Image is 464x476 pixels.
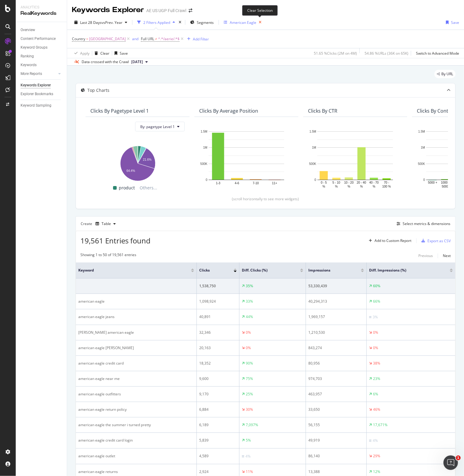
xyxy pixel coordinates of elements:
[21,71,42,77] div: More Reports
[403,221,450,226] div: Select metrics & dimensions
[199,469,237,474] div: 2,924
[333,181,340,184] text: 5 - 10
[418,253,433,258] div: Previous
[308,453,364,459] div: 86,140
[308,283,364,289] div: 53,330,439
[78,345,194,351] div: american eagle [PERSON_NAME]
[434,70,456,78] div: legacy label
[246,407,253,412] div: 30%
[308,314,364,320] div: 1,969,157
[83,196,448,201] div: (scroll horizontally to see more widgets)
[135,122,185,131] button: By: pagetype Level 1
[443,253,451,258] div: Next
[21,71,57,77] a: More Reports
[418,130,425,133] text: 1.5M
[246,283,253,289] div: 35%
[308,407,364,412] div: 33,650
[203,146,207,150] text: 1M
[119,184,135,191] span: product
[199,345,237,351] div: 20,163
[246,345,251,351] div: 0%
[21,27,63,33] a: Overview
[216,182,220,185] text: 1-3
[78,453,194,459] div: american eagle outlet
[78,268,182,273] span: Keyword
[78,361,194,366] div: american eagle credit card
[308,391,364,397] div: 463,957
[308,299,364,304] div: 40,294,313
[369,181,379,184] text: 40 - 70
[78,314,194,320] div: american eagle jeans
[21,36,63,42] a: Content Performance
[427,238,451,243] div: Export as CSV
[199,330,237,335] div: 32,346
[199,438,237,443] div: 5,839
[90,108,149,114] div: Clicks By pagetype Level 1
[21,62,63,68] a: Keywords
[158,35,180,43] span: ^.*/aerie/.*$
[308,330,364,335] div: 1,210,530
[102,222,111,226] div: Table
[188,18,216,27] button: Segments
[21,82,63,88] a: Keywords Explorer
[414,48,459,58] button: Switch to Advanced Mode
[373,422,388,428] div: 17,671%
[199,376,237,381] div: 9,600
[21,102,51,109] div: Keyword Sampling
[21,53,34,59] div: Ranking
[235,182,239,185] text: 4-6
[21,102,63,109] a: Keyword Sampling
[246,314,253,320] div: 44%
[72,36,85,41] span: Country
[78,330,194,335] div: [PERSON_NAME] american eagle
[78,469,194,474] div: american eagle returns
[246,391,253,397] div: 25%
[78,438,194,443] div: american eagle credit card login
[80,20,102,25] span: Last 28 Days
[189,8,192,13] div: arrow-right-arrow-left
[366,236,411,246] button: Add to Custom Report
[81,219,118,229] div: Create
[373,330,378,335] div: 0%
[308,438,364,443] div: 49,919
[308,469,364,474] div: 13,388
[310,130,316,133] text: 1.5M
[335,185,338,188] text: %
[360,185,363,188] text: %
[90,143,185,182] svg: A chart.
[132,36,138,41] div: and
[456,455,461,460] span: 1
[314,51,357,56] div: 51.65 % Clicks ( 2M on 4M )
[246,361,253,366] div: 90%
[382,185,391,188] text: 100 %
[373,345,378,351] div: 0%
[365,51,408,56] div: 54.86 % URLs ( 36K on 65K )
[199,268,225,273] span: Clicks
[373,453,380,459] div: 29%
[312,146,316,150] text: 1M
[21,27,35,33] div: Overview
[102,20,122,25] span: vs Prev. Year
[72,5,144,15] div: Keywords Explorer
[201,130,207,133] text: 1.5M
[308,128,402,189] div: A chart.
[308,376,364,381] div: 974,703
[80,252,136,259] div: Showing 1 to 50 of 19,561 entries
[199,422,237,428] div: 6,189
[199,391,237,397] div: 9,170
[199,128,294,189] svg: A chart.
[177,19,183,25] div: times
[375,239,411,243] div: Add to Custom Report
[72,48,89,58] button: Apply
[143,158,151,162] text: 21.6%
[199,361,237,366] div: 18,352
[21,44,47,51] div: Keyword Groups
[93,219,118,229] button: Table
[246,330,251,335] div: 0%
[308,268,352,273] span: Impressions
[78,407,194,412] div: american eagle return policy
[200,162,208,166] text: 500K
[308,345,364,351] div: 843,274
[155,36,157,41] span: ≠
[120,51,128,56] div: Save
